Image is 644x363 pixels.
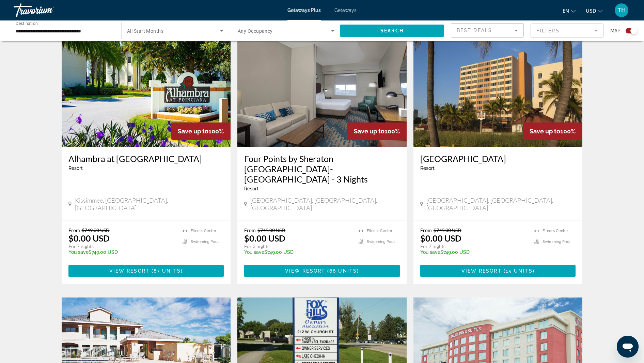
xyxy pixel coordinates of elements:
span: From [420,227,432,233]
button: Filter [531,23,603,38]
div: 100% [171,122,231,140]
span: From [68,227,80,233]
img: 1938E01L.jpg [413,38,583,147]
span: ( ) [150,268,183,274]
button: Change language [563,6,576,16]
button: View Resort(87 units) [68,265,224,277]
button: User Menu [613,3,630,17]
p: $749.00 USD [68,249,176,255]
span: From [244,227,256,233]
span: 87 units [154,268,181,274]
p: $0.00 USD [68,233,110,243]
div: 100% [347,122,407,140]
p: $0.00 USD [244,233,285,243]
span: en [563,8,569,14]
span: Resort [244,186,258,191]
span: ( ) [502,268,535,274]
span: Resort [420,165,435,171]
button: View Resort(15 units) [420,265,576,277]
button: Search [340,25,444,37]
span: Fitness Center [367,229,392,233]
span: You save [420,249,440,255]
span: $749.00 USD [82,227,110,233]
span: ( ) [325,268,359,274]
span: View Resort [109,268,150,274]
span: $749.00 USD [434,227,461,233]
span: You save [244,249,264,255]
span: Save up to [354,128,384,135]
span: Swimming Pool [543,239,570,244]
span: Resort [68,165,83,171]
span: 66 units [329,268,357,274]
span: All Start Months [127,28,163,34]
a: Four Points by Sheraton [GEOGRAPHIC_DATA]-[GEOGRAPHIC_DATA] - 3 Nights [244,154,400,184]
span: Destination [16,21,38,26]
iframe: Button to launch messaging window [617,336,639,358]
span: Best Deals [457,28,492,33]
img: 4036O01X.jpg [62,38,231,147]
span: View Resort [461,268,502,274]
p: $749.00 USD [244,249,352,255]
span: 15 units [506,268,533,274]
span: USD [586,8,596,14]
p: For 7 nights [420,243,528,249]
span: Swimming Pool [191,239,219,244]
span: Any Occupancy [238,28,273,34]
div: 100% [523,122,582,140]
span: Fitness Center [543,229,568,233]
span: View Resort [285,268,325,274]
span: Save up to [530,128,560,135]
a: Getaways Plus [287,8,321,13]
span: You save [68,249,89,255]
span: Fitness Center [191,229,216,233]
span: Save up to [178,128,208,135]
p: $749.00 USD [420,249,528,255]
img: S090I01X.jpg [237,38,407,147]
span: [GEOGRAPHIC_DATA], [GEOGRAPHIC_DATA], [GEOGRAPHIC_DATA] [426,197,576,212]
a: Alhambra at [GEOGRAPHIC_DATA] [68,154,224,164]
mat-select: Sort by [457,26,518,34]
button: View Resort(66 units) [244,265,400,277]
a: Travorium [14,1,82,19]
span: $749.00 USD [257,227,285,233]
a: Getaways [334,8,357,13]
p: For 3 nights [244,243,352,249]
span: Map [610,26,621,35]
span: [GEOGRAPHIC_DATA], [GEOGRAPHIC_DATA], [GEOGRAPHIC_DATA] [250,197,400,212]
span: Swimming Pool [367,239,395,244]
button: Change currency [586,6,602,16]
span: TH [617,7,626,14]
span: Search [380,28,404,33]
p: For 7 nights [68,243,176,249]
a: [GEOGRAPHIC_DATA] [420,154,576,164]
p: $0.00 USD [420,233,461,243]
span: Kissimmee, [GEOGRAPHIC_DATA], [GEOGRAPHIC_DATA] [75,197,224,212]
